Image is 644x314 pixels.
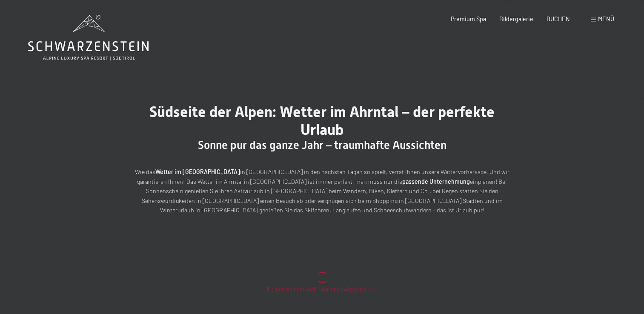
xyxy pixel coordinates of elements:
[135,286,509,293] div: Kleinen Moment noch – der Inhalt wird geladen …
[499,15,533,23] a: Bildergalerie
[451,15,486,23] a: Premium Spa
[135,167,509,215] p: Wie das in [GEOGRAPHIC_DATA] in den nächsten Tagen so spielt, verrät Ihnen unsere Wettervorhersag...
[155,168,240,175] strong: Wetter im [GEOGRAPHIC_DATA]
[547,15,570,23] a: BUCHEN
[149,103,495,138] span: Südseite der Alpen: Wetter im Ahrntal – der perfekte Urlaub
[402,178,470,185] strong: passende Unternehmung
[198,139,447,151] span: Sonne pur das ganze Jahr – traumhafte Aussichten
[598,15,614,23] span: Menü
